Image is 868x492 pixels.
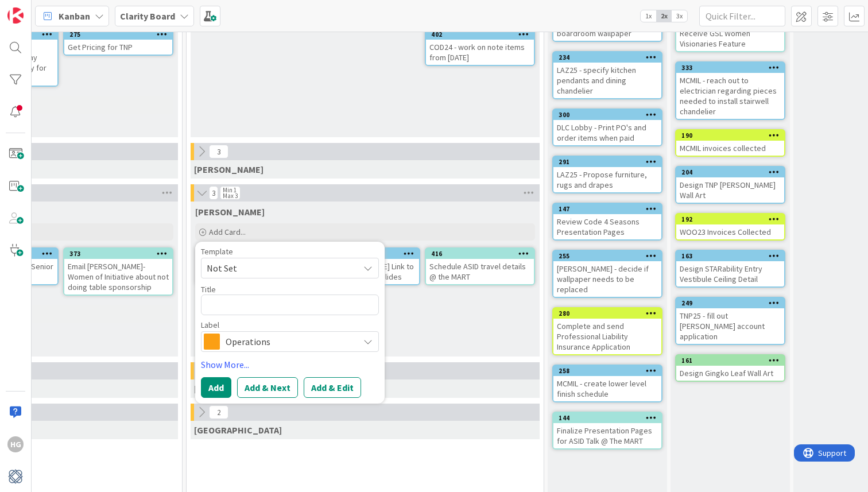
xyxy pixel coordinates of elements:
div: 144 [559,414,661,422]
div: 300 [559,111,661,119]
div: MCMIL - reach out to electrician regarding pieces needed to install stairwell chandelier [676,73,784,119]
div: 163 [676,251,784,261]
div: MCMIL invoices collected [676,141,784,156]
span: Devon [194,424,282,436]
a: 275Get Pricing for TNP [63,28,173,56]
div: 161Design Gingko Leaf Wall Art [676,355,784,381]
span: Lisa K. [194,164,263,175]
div: 300DLC Lobby - Print PO's and order items when paid [553,110,661,145]
div: 280Complete and send Professional Liability Insurance Application [553,308,661,354]
div: 163 [681,252,784,260]
div: 249 [681,299,784,307]
button: Add & Edit [304,377,361,398]
div: 258MCMIL - create lower level finish schedule [553,366,661,401]
div: Schedule ASID travel details @ the MART [426,259,534,284]
span: Philip [194,383,263,394]
div: Receive GSL Women Visionaries Feature [676,16,784,51]
a: 161Design Gingko Leaf Wall Art [675,354,785,382]
a: 280Complete and send Professional Liability Insurance Application [552,307,662,355]
a: 249TNP25 - fill out [PERSON_NAME] account application [675,297,785,345]
div: LAZ25 - specify kitchen pendants and dining chandelier [553,63,661,98]
div: 147Review Code 4 Seasons Presentation Pages [553,204,661,239]
a: 147Review Code 4 Seasons Presentation Pages [552,203,662,241]
div: 402COD24 - work on note items from [DATE] [426,29,534,65]
div: 373Email [PERSON_NAME]- Women of Initiative about not doing table sponsorship [64,249,172,295]
span: 2 [209,405,228,419]
div: 333 [681,64,784,72]
div: 144Finalize Presentation Pages for ASID Talk @ The MART [553,413,661,448]
div: 275 [69,30,172,38]
div: 258 [553,366,661,376]
a: 333MCMIL - reach out to electrician regarding pieces needed to install stairwell chandelier [675,61,785,120]
div: Get Pricing for TNP [64,40,172,55]
a: 402COD24 - work on note items from [DATE] [425,28,535,66]
button: Add & Next [237,377,298,398]
a: 255[PERSON_NAME] - decide if wallpaper needs to be replaced [552,250,662,298]
div: 161 [681,357,784,365]
span: 1x [641,10,656,22]
div: 192 [681,215,784,223]
div: 255 [553,251,661,261]
a: Show More... [201,358,379,371]
div: DLC Lobby - Print PO's and order items when paid [553,120,661,145]
div: [PERSON_NAME] - decide if wallpaper needs to be replaced [553,261,661,297]
div: Max 3 [223,193,238,199]
div: Receive GSL Women Visionaries Feature [676,26,784,51]
span: 3x [672,10,687,22]
div: 190 [676,130,784,141]
a: 416Schedule ASID travel details @ the MART [425,247,535,285]
a: 300DLC Lobby - Print PO's and order items when paid [552,109,662,146]
a: 234LAZ25 - specify kitchen pendants and dining chandelier [552,51,662,99]
button: Add [201,377,231,398]
a: 204Design TNP [PERSON_NAME] Wall Art [675,166,785,204]
div: 255[PERSON_NAME] - decide if wallpaper needs to be replaced [553,251,661,297]
div: 255 [559,252,661,260]
div: Design STARability Entry Vestibule Ceiling Detail [676,261,784,286]
span: 3 [209,186,218,200]
div: 373 [64,249,172,259]
div: 373 [69,250,172,258]
div: HG [7,436,24,452]
b: Clarity Board [120,10,175,22]
span: Template [201,247,233,255]
span: Support [24,2,52,16]
div: 291LAZ25 - Propose furniture, rugs and drapes [553,157,661,192]
a: 190MCMIL invoices collected [675,129,785,157]
div: 163Design STARability Entry Vestibule Ceiling Detail [676,251,784,286]
div: 192 [676,214,784,224]
div: LAZ25 - Propose furniture, rugs and drapes [553,167,661,192]
div: WOO23 Invoices Collected [676,224,784,239]
div: 249 [676,298,784,308]
div: TNP25 - fill out [PERSON_NAME] account application [676,308,784,344]
div: Finalize Presentation Pages for ASID Talk @ The MART [553,423,661,448]
div: Design Gingko Leaf Wall Art [676,366,784,381]
div: 192WOO23 Invoices Collected [676,214,784,239]
div: COD24 - work on note items from [DATE] [426,40,534,65]
div: 234 [559,53,661,61]
span: Hannah [195,206,265,218]
div: Review Code 4 Seasons Presentation Pages [553,214,661,239]
span: Label [201,321,219,329]
div: 190MCMIL invoices collected [676,130,784,156]
span: Operations [226,334,353,350]
div: 275Get Pricing for TNP [64,29,172,55]
div: 147 [559,205,661,213]
div: 204 [681,168,784,176]
div: 333MCMIL - reach out to electrician regarding pieces needed to install stairwell chandelier [676,63,784,119]
div: 204Design TNP [PERSON_NAME] Wall Art [676,167,784,203]
div: 333 [676,63,784,73]
div: 258 [559,367,661,375]
div: 147 [553,204,661,214]
div: 249TNP25 - fill out [PERSON_NAME] account application [676,298,784,344]
div: 234LAZ25 - specify kitchen pendants and dining chandelier [553,52,661,98]
a: Receive GSL Women Visionaries Feature [675,14,785,52]
div: MCMIL - create lower level finish schedule [553,376,661,401]
span: Add Card... [209,227,246,237]
div: 204 [676,167,784,177]
a: 163Design STARability Entry Vestibule Ceiling Detail [675,250,785,288]
input: Quick Filter... [699,6,785,26]
span: Not Set [207,261,350,276]
span: 2x [656,10,672,22]
div: 280 [559,309,661,317]
div: 190 [681,131,784,140]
